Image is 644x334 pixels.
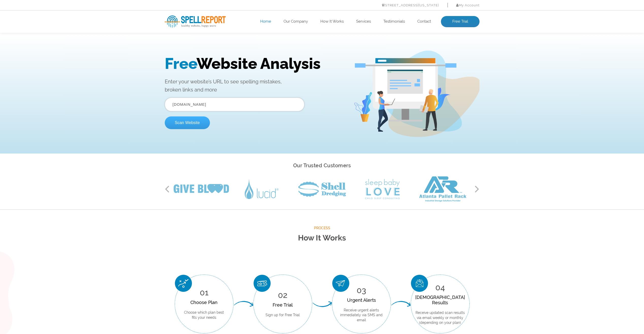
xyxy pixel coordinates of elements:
h1: Website Analysis [165,21,346,38]
p: Sign up for Free Trial [266,313,300,318]
img: Free Webiste Analysis [355,29,456,34]
img: Urgent Alerts [332,275,349,292]
span: 01 [200,288,208,297]
img: Scan Result [411,275,428,292]
button: Scan Website [165,82,210,95]
input: Enter Your URL [165,64,304,77]
p: Receive urgent alerts immediately via SMS and email [340,308,383,323]
img: Sleep Baby Love [365,179,400,199]
button: Previous [165,185,170,193]
img: Free Trial [254,275,271,292]
h2: Our Trusted Customers [165,161,480,170]
div: Free Trial [266,302,300,308]
button: Next [474,185,480,193]
div: Choose Plan [183,300,226,305]
p: Receive updated scan results via email weekly or monthly (depending on your plan) [415,310,465,325]
img: Lucid [245,179,278,199]
img: Free Webiste Analysis [354,17,480,103]
div: Urgent Alerts [340,297,383,303]
img: Shell Dredging [298,181,346,197]
span: 02 [278,290,287,300]
span: 04 [435,283,445,292]
p: Enter your website’s URL to see spelling mistakes, broken links and more [165,43,346,60]
span: Free [165,21,196,38]
img: Choose Plan [175,275,192,292]
img: Give Blood [174,184,229,194]
span: Process [165,225,480,231]
div: [DEMOGRAPHIC_DATA] Results [415,295,465,305]
h2: How It Works [165,231,480,245]
p: Choose which plan best fits your needs [183,310,226,320]
span: 03 [357,285,366,295]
